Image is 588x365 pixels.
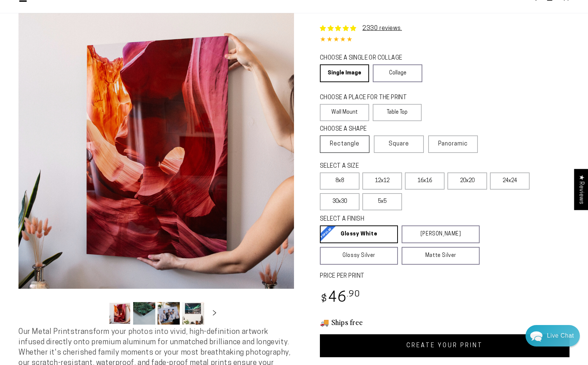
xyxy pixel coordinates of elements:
button: Load image 4 in gallery view [182,302,204,325]
h3: 🚚 Ships free [320,317,570,327]
legend: SELECT A FINISH [320,215,462,224]
button: Load image 2 in gallery view [133,302,155,325]
a: Glossy Silver [320,247,398,265]
div: Contact Us Directly [547,325,574,346]
label: 5x5 [362,193,402,210]
a: Matte Silver [402,247,480,265]
span: Panoramic [438,141,468,147]
legend: CHOOSE A SINGLE OR COLLAGE [320,54,415,63]
label: 20x20 [447,173,487,190]
label: 30x30 [320,193,359,210]
label: 8x8 [320,173,359,190]
button: Load image 1 in gallery view [109,302,131,325]
label: 16x16 [405,173,445,190]
label: Table Top [373,104,422,121]
a: 2330 reviews. [362,26,402,31]
div: Chat widget toggle [526,325,580,346]
a: [PERSON_NAME] [402,225,480,243]
span: Square [389,140,409,148]
label: Wall Mount [320,104,369,121]
button: Load image 3 in gallery view [158,302,180,325]
button: Slide right [206,305,223,321]
div: Click to open Judge.me floating reviews tab [574,169,588,210]
span: $ [321,294,327,304]
media-gallery: Gallery Viewer [18,13,294,327]
label: 24x24 [490,173,530,190]
button: Slide left [90,305,107,321]
a: Single Image [320,64,369,82]
legend: CHOOSE A PLACE FOR THE PRINT [320,94,415,102]
a: Collage [373,64,422,82]
div: 4.85 out of 5.0 stars [320,35,570,46]
label: 12x12 [362,173,402,190]
a: CREATE YOUR PRINT [320,334,570,357]
sup: .90 [347,290,360,299]
legend: SELECT A SIZE [320,162,467,171]
legend: CHOOSE A SHAPE [320,125,416,134]
label: PRICE PER PRINT [320,272,570,281]
bdi: 46 [320,291,360,305]
span: Rectangle [330,140,359,148]
a: Glossy White [320,225,398,243]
